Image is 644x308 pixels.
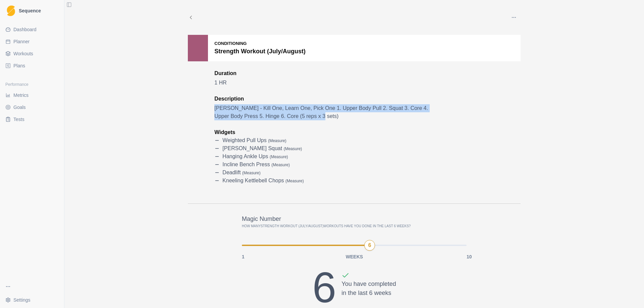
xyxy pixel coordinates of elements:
[13,104,26,111] span: Goals
[3,60,61,71] a: Plans
[268,138,286,143] span: ( measure )
[364,240,375,251] div: slider-ex-6
[3,114,61,125] a: Tests
[270,155,288,159] span: ( measure )
[214,69,439,77] p: Duration
[222,161,290,169] p: Incline Bench Press
[214,95,439,103] p: Description
[222,177,304,185] p: Kneeling Kettlebell Chops
[222,152,288,161] p: Hanging Ankle Ups
[222,144,302,152] p: [PERSON_NAME] Squat
[3,3,61,19] a: LogoSequence
[3,295,61,305] button: Settings
[13,50,33,57] span: Workouts
[3,79,61,90] div: Performance
[222,169,260,177] p: Deadlift
[3,36,61,47] a: Planner
[19,8,41,13] span: Sequence
[222,136,286,144] p: Weighted Pull Ups
[214,79,439,87] p: 1 HR
[3,48,61,59] a: Workouts
[214,128,439,136] p: Widgets
[271,163,290,167] span: ( measure )
[368,241,371,249] div: 6
[13,92,29,99] span: Metrics
[284,146,302,151] span: ( measure )
[13,38,30,45] span: Planner
[214,104,439,120] p: [PERSON_NAME] - Kill One, Learn One, Pick One 1. Upper Body Pull 2. Squat 3. Core 4. Upper Body P...
[214,47,306,56] p: Strength Workout (July/August)
[7,5,15,16] img: Logo
[3,24,61,35] a: Dashboard
[3,90,61,101] a: Metrics
[13,26,37,33] span: Dashboard
[3,102,61,113] a: Goals
[285,179,304,183] span: ( measure )
[242,214,467,224] p: Magic Number
[214,40,306,47] p: Conditioning
[242,224,467,229] p: How many Strength Workout (July/August) workouts have you done in the last 6 weeks?
[13,116,24,123] span: Tests
[242,171,261,175] span: ( measure )
[13,62,25,69] span: Plans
